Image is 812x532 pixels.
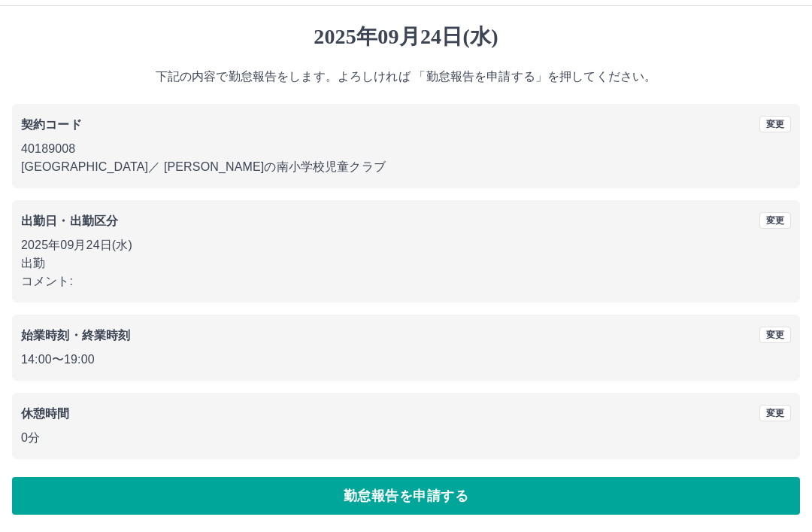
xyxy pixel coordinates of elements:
[12,68,800,86] p: 下記の内容で勤怠報告をします。よろしければ 「勤怠報告を申請する」を押してください。
[759,212,791,229] button: 変更
[21,118,82,131] b: 契約コード
[759,116,791,132] button: 変更
[21,272,791,290] p: コメント:
[759,327,791,343] button: 変更
[21,236,791,254] p: 2025年09月24日(水)
[21,351,791,369] p: 14:00 〜 19:00
[21,214,118,227] b: 出勤日・出勤区分
[21,329,130,342] b: 始業時刻・終業時刻
[21,429,791,447] p: 0分
[21,158,791,176] p: [GEOGRAPHIC_DATA] ／ [PERSON_NAME]の南小学校児童クラブ
[759,405,791,421] button: 変更
[12,24,800,50] h1: 2025年09月24日(水)
[21,254,791,272] p: 出勤
[12,477,800,515] button: 勤怠報告を申請する
[21,140,791,158] p: 40189008
[21,407,70,420] b: 休憩時間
